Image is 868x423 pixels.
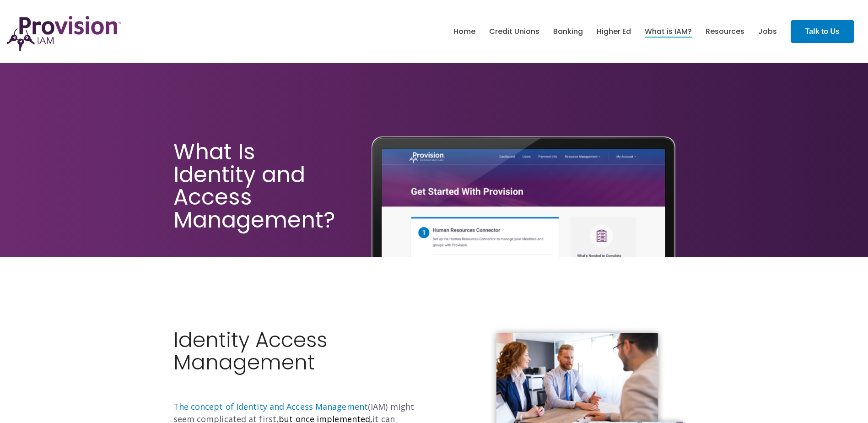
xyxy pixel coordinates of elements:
[597,24,631,39] a: Higher Ed
[553,24,583,39] a: Banking
[489,24,539,39] a: Credit Unions
[805,27,840,35] strong: Talk to Us
[173,136,335,235] span: What Is Identity and Access Management?
[791,20,854,43] a: Talk to Us
[173,329,427,397] h2: Identity Access Management
[7,16,121,51] img: ProvisionIAM-Logo-Purple
[645,24,692,39] a: What is IAM?
[758,24,777,39] a: Jobs
[447,17,784,46] nav: menu
[453,24,475,39] a: Home
[706,24,744,39] a: Resources
[173,401,368,412] a: The concept of Identity and Access Management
